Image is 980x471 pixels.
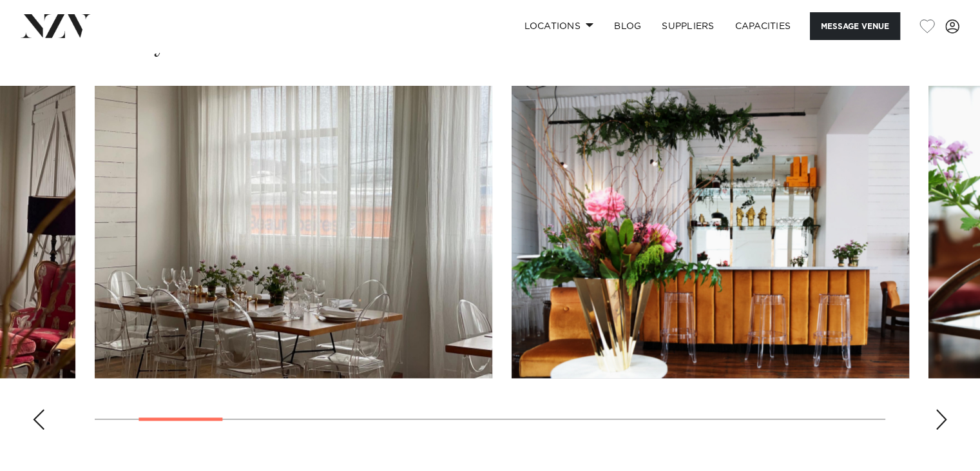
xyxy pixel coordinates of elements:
a: BLOG [604,12,651,40]
swiper-slide: 3 / 18 [512,86,909,378]
button: Message Venue [810,12,900,40]
a: Capacities [725,12,802,40]
swiper-slide: 2 / 18 [95,86,492,378]
a: Locations [514,12,604,40]
a: SUPPLIERS [651,12,724,40]
img: nzv-logo.png [21,14,91,37]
